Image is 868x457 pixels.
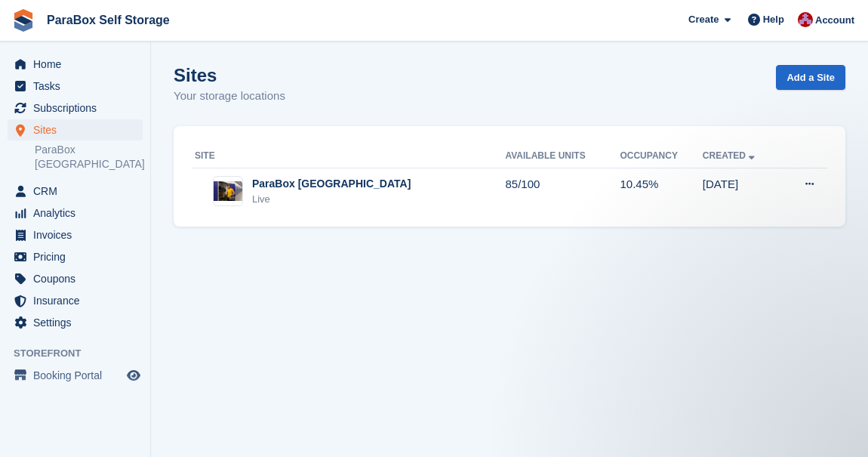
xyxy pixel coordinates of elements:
[8,202,143,224] a: menu
[33,224,124,245] span: Invoices
[703,150,758,161] a: Created
[174,88,285,105] p: Your storage locations
[33,202,124,224] span: Analytics
[8,312,143,333] a: menu
[33,181,124,202] span: CRM
[33,97,124,119] span: Subscriptions
[776,65,845,90] a: Add a Site
[33,54,124,75] span: Home
[8,181,143,202] a: menu
[252,176,411,192] div: ParaBox [GEOGRAPHIC_DATA]
[14,346,150,361] span: Storefront
[33,268,124,289] span: Coupons
[214,181,242,201] img: Image of ParaBox Genève site
[8,97,143,119] a: menu
[620,144,702,168] th: Occupancy
[505,168,620,215] td: 85/100
[192,144,505,168] th: Site
[8,246,143,267] a: menu
[8,290,143,311] a: menu
[125,366,143,384] a: Preview store
[33,119,124,140] span: Sites
[12,9,35,32] img: stora-icon-8386f47178a22dfd0bd8f6a31ec36ba5ce8667c1dd55bd0f319d3a0aa187defe.svg
[8,76,143,97] a: menu
[763,12,784,27] span: Help
[8,54,143,75] a: menu
[33,246,124,267] span: Pricing
[33,290,124,311] span: Insurance
[33,312,124,333] span: Settings
[8,365,143,386] a: menu
[798,12,813,27] img: Yan Grandjean
[33,365,124,386] span: Booking Portal
[8,224,143,245] a: menu
[703,168,782,215] td: [DATE]
[620,168,702,215] td: 10.45%
[41,8,176,32] a: ParaBox Self Storage
[33,76,124,97] span: Tasks
[815,13,854,28] span: Account
[8,268,143,289] a: menu
[505,144,620,168] th: Available Units
[8,119,143,140] a: menu
[35,143,143,171] a: ParaBox [GEOGRAPHIC_DATA]
[252,192,411,207] div: Live
[174,65,285,85] h1: Sites
[688,12,719,27] span: Create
